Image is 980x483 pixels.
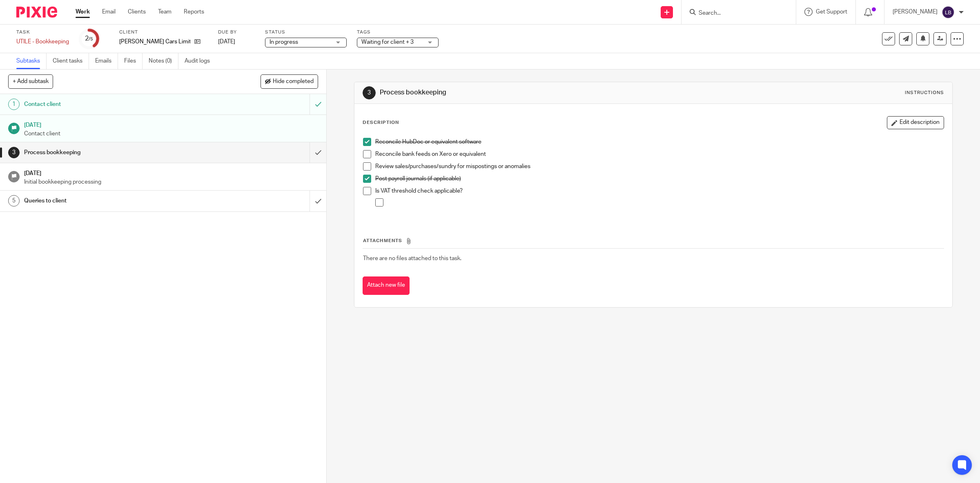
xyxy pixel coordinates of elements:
[124,53,143,69] a: Files
[375,138,944,146] p: Reconcile HubDoc or equivalent software
[8,195,20,207] div: 5
[53,53,89,69] a: Client tasks
[119,38,190,46] p: [PERSON_NAME] Cars Limited
[265,29,347,36] label: Status
[85,34,93,43] div: 2
[8,99,20,110] div: 1
[363,86,376,99] div: 3
[942,6,955,19] img: svg%3E
[269,39,298,45] span: In progress
[363,238,402,243] span: Attachments
[24,130,318,138] p: Contact client
[375,162,944,171] p: Review sales/purchases/sundry for mispostings or anomalies
[363,119,399,126] p: Description
[905,90,944,96] div: Instructions
[95,53,118,69] a: Emails
[16,29,69,36] label: Task
[149,53,178,69] a: Notes (0)
[24,146,209,159] h1: Process bookkeeping
[24,119,318,129] h1: [DATE]
[361,39,414,45] span: Waiting for client + 3
[158,8,171,16] a: Team
[357,29,439,36] label: Tags
[375,150,944,158] p: Reconcile bank feeds on Xero or equivalent
[816,9,847,15] span: Get Support
[128,8,146,16] a: Clients
[16,7,57,18] img: Pixie
[218,29,255,36] label: Due by
[273,79,314,85] span: Hide completed
[16,53,47,69] a: Subtasks
[218,39,235,45] span: [DATE]
[24,178,318,186] p: Initial bookkeeping processing
[698,10,771,17] input: Search
[261,74,318,88] button: Hide completed
[102,8,116,16] a: Email
[893,8,938,16] p: [PERSON_NAME]
[119,29,208,36] label: Client
[375,175,944,183] p: Post payroll journals (if applicable)
[8,74,53,88] button: + Add subtask
[184,8,204,16] a: Reports
[16,38,69,46] div: UTILE - Bookkeeping
[24,195,209,207] h1: Queries to client
[887,116,944,129] button: Edit description
[24,167,318,177] h1: [DATE]
[89,37,93,41] small: /5
[363,256,461,261] span: There are no files attached to this task.
[380,88,670,97] h1: Process bookkeeping
[363,276,410,295] button: Attach new file
[8,147,20,158] div: 3
[375,187,944,195] p: Is VAT threshold check applicable?
[24,98,209,110] h1: Contact client
[76,8,90,16] a: Work
[185,53,216,69] a: Audit logs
